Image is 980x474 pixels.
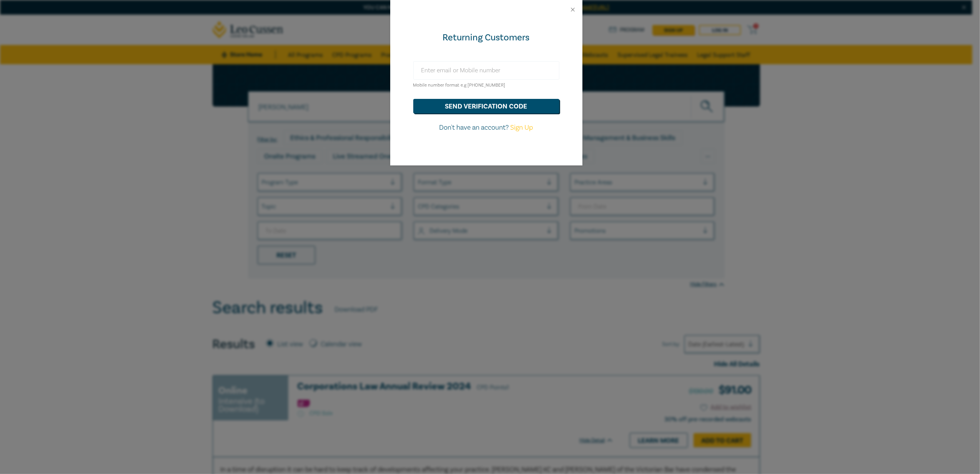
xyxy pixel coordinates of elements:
[413,32,559,44] div: Returning Customers
[413,123,559,133] p: Don't have an account?
[511,123,533,132] a: Sign Up
[413,82,506,88] small: Mobile number format e.g [PHONE_NUMBER]
[569,6,576,13] button: Close
[413,99,559,113] button: send verification code
[413,61,559,80] input: Enter email or Mobile number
